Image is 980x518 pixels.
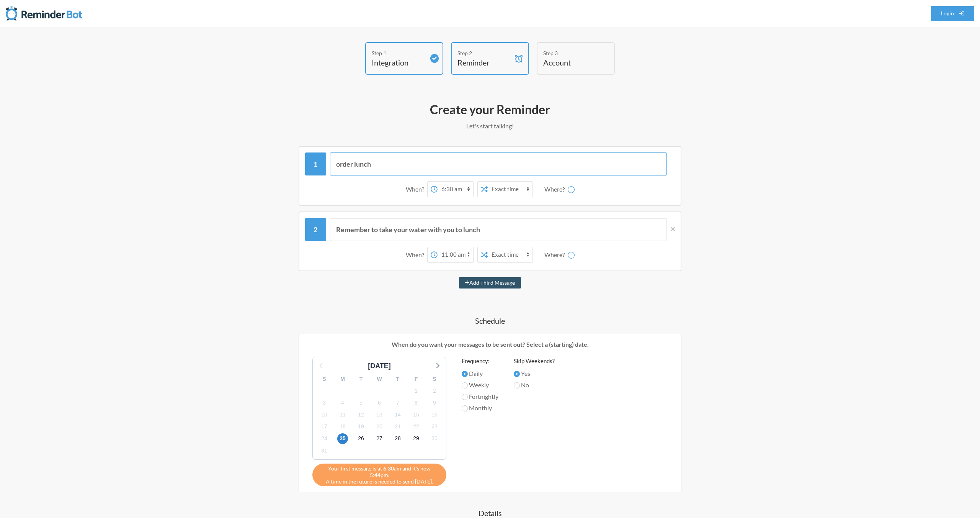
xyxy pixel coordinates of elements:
[356,410,366,420] span: Friday, September 12, 2025
[544,247,568,263] div: Where?
[457,49,511,57] div: Step 2
[330,152,667,175] input: Message
[392,410,403,420] span: Sunday, September 14, 2025
[407,373,425,385] div: F
[337,397,348,408] span: Thursday, September 4, 2025
[333,373,352,385] div: M
[337,410,348,420] span: Thursday, September 11, 2025
[372,49,425,57] div: Step 1
[544,181,568,197] div: Where?
[372,57,425,68] h4: Integration
[411,433,421,444] span: Monday, September 29, 2025
[514,371,520,377] input: Yes
[462,392,498,401] label: Fortnightly
[319,397,330,408] span: Wednesday, September 3, 2025
[411,397,421,408] span: Monday, September 8, 2025
[462,371,468,377] input: Daily
[411,421,421,432] span: Monday, September 22, 2025
[356,397,366,408] span: Friday, September 5, 2025
[356,421,366,432] span: Friday, September 19, 2025
[462,369,498,378] label: Daily
[268,121,712,131] p: Let's start talking!
[462,394,468,400] input: Fortnightly
[425,373,444,385] div: S
[429,410,440,420] span: Tuesday, September 16, 2025
[305,340,675,349] p: When do you want your messages to be sent out? Select a (starting) date.
[429,421,440,432] span: Tuesday, September 23, 2025
[459,277,521,289] button: Add Third Message
[392,421,403,432] span: Sunday, September 21, 2025
[429,385,440,396] span: Tuesday, September 2, 2025
[514,357,555,366] label: Skip Weekends?
[406,181,427,197] div: When?
[356,433,366,444] span: Friday, September 26, 2025
[337,421,348,432] span: Thursday, September 18, 2025
[315,373,333,385] div: S
[337,433,348,444] span: Thursday, September 25, 2025
[392,433,403,444] span: Sunday, September 28, 2025
[389,373,407,385] div: T
[319,421,330,432] span: Wednesday, September 17, 2025
[462,357,498,366] label: Frequency:
[365,361,394,371] div: [DATE]
[6,6,82,21] img: Reminder Bot
[268,102,712,118] h2: Create your Reminder
[514,380,555,390] label: No
[319,433,330,444] span: Wednesday, September 24, 2025
[514,369,555,378] label: Yes
[312,464,446,486] div: A time in the future is needed to send [DATE].
[374,421,385,432] span: Saturday, September 20, 2025
[268,315,712,326] h4: Schedule
[370,373,389,385] div: W
[392,397,403,408] span: Sunday, September 7, 2025
[514,382,520,388] input: No
[462,380,498,390] label: Weekly
[457,57,511,68] h4: Reminder
[374,433,385,444] span: Saturday, September 27, 2025
[374,410,385,420] span: Saturday, September 13, 2025
[931,6,975,21] a: Login
[429,397,440,408] span: Tuesday, September 9, 2025
[462,405,468,411] input: Monthly
[406,247,427,263] div: When?
[319,445,330,456] span: Wednesday, October 1, 2025
[462,403,498,413] label: Monthly
[352,373,370,385] div: T
[374,397,385,408] span: Saturday, September 6, 2025
[543,49,597,57] div: Step 3
[411,385,421,396] span: Monday, September 1, 2025
[319,410,330,420] span: Wednesday, September 10, 2025
[318,465,441,478] span: Your first message is at 6:30am and it's now 5:44pm.
[429,433,440,444] span: Tuesday, September 30, 2025
[411,410,421,420] span: Monday, September 15, 2025
[330,218,667,241] input: Message
[543,57,597,68] h4: Account
[462,382,468,388] input: Weekly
